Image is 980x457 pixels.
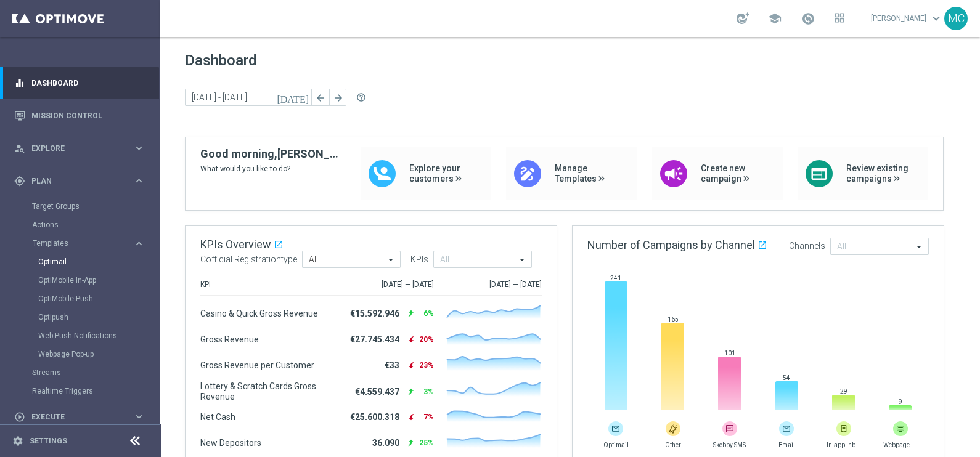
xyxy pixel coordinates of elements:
span: Plan [31,177,133,185]
a: Optipush [38,312,128,322]
span: Explore [31,145,133,152]
a: Actions [32,220,128,230]
button: equalizer Dashboard [14,78,145,88]
div: OptiMobile In-App [38,271,159,289]
a: Dashboard [31,67,145,99]
a: Settings [30,437,67,445]
button: person_search Explore keyboard_arrow_right [14,144,145,153]
button: gps_fixed Plan keyboard_arrow_right [14,176,145,186]
div: Web Push Notifications [38,326,159,345]
div: Optimail [38,253,159,271]
i: play_circle_outline [14,411,25,423]
div: Templates [32,234,159,363]
div: Mission Control [14,99,145,132]
div: Execute [14,411,133,423]
div: Target Groups [32,197,159,216]
i: person_search [14,143,25,154]
i: equalizer [14,78,25,89]
a: Webpage Pop-up [38,349,128,359]
div: Explore [14,143,133,154]
a: Mission Control [31,99,145,132]
div: Dashboard [14,67,145,99]
div: Realtime Triggers [32,382,159,400]
a: [PERSON_NAME]keyboard_arrow_down [870,9,944,28]
a: OptiMobile In-App [38,275,128,285]
i: keyboard_arrow_right [133,175,145,187]
button: play_circle_outline Execute keyboard_arrow_right [14,412,145,422]
div: MC [944,7,968,30]
div: Templates [33,240,133,247]
div: Streams [32,363,159,382]
i: gps_fixed [14,176,25,187]
div: Plan [14,176,133,187]
div: Actions [32,216,159,234]
a: Web Push Notifications [38,331,128,341]
a: Streams [32,368,128,378]
a: Realtime Triggers [32,386,128,396]
button: Templates keyboard_arrow_right [32,238,145,248]
span: school [768,12,782,25]
span: Templates [33,240,121,247]
span: keyboard_arrow_down [929,12,943,25]
i: keyboard_arrow_right [133,142,145,154]
div: OptiMobile Push [38,289,159,308]
div: Webpage Pop-up [38,345,159,363]
i: settings [12,435,23,447]
a: Optimail [38,257,128,267]
a: OptiMobile Push [38,294,128,304]
span: Execute [31,413,133,421]
i: keyboard_arrow_right [133,411,145,423]
div: Optipush [38,308,159,326]
button: Mission Control [14,111,145,121]
a: Target Groups [32,201,128,211]
i: keyboard_arrow_right [133,238,145,249]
